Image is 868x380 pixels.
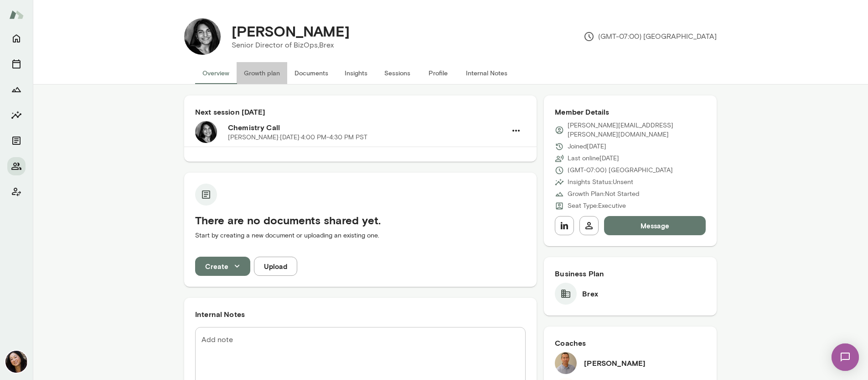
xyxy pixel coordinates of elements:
[232,40,350,51] p: Senior Director of BizOps, Brex
[7,106,26,124] button: Insights
[555,268,706,279] h6: Business Plan
[7,29,26,47] button: Home
[184,18,221,55] img: Ambika Kumar
[568,201,626,211] p: Seat Type: Executive
[377,62,418,84] button: Sessions
[568,178,633,187] p: Insights Status: Unsent
[584,358,646,369] h6: [PERSON_NAME]
[232,22,350,40] h4: [PERSON_NAME]
[568,142,606,151] p: Joined [DATE]
[228,133,367,142] p: [PERSON_NAME] · [DATE] · 4:00 PM-4:30 PM PST
[195,309,526,320] h6: Internal Notes
[568,154,619,163] p: Last online [DATE]
[254,257,297,276] button: Upload
[568,121,706,139] p: [PERSON_NAME][EMAIL_ADDRESS][PERSON_NAME][DOMAIN_NAME]
[604,216,706,235] button: Message
[7,80,26,99] button: Growth Plan
[195,213,526,227] h5: There are no documents shared yet.
[568,166,673,175] p: (GMT-07:00) [GEOGRAPHIC_DATA]
[336,62,377,84] button: Insights
[555,352,577,374] img: Kevin Au
[7,183,26,201] button: Client app
[7,157,26,175] button: Members
[195,106,526,117] h6: Next session [DATE]
[582,288,598,299] h6: Brex
[418,62,459,84] button: Profile
[237,62,287,84] button: Growth plan
[568,190,639,199] p: Growth Plan: Not Started
[584,31,717,42] p: (GMT-07:00) [GEOGRAPHIC_DATA]
[5,351,27,373] img: Ming Chen
[195,231,526,240] p: Start by creating a new document or uploading an existing one.
[459,62,515,84] button: Internal Notes
[195,62,237,84] button: Overview
[9,6,24,23] img: Mento
[287,62,336,84] button: Documents
[228,122,506,133] h6: Chemistry Call
[555,338,706,348] h6: Coaches
[195,257,250,276] button: Create
[555,106,706,117] h6: Member Details
[7,132,26,150] button: Documents
[7,55,26,73] button: Sessions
